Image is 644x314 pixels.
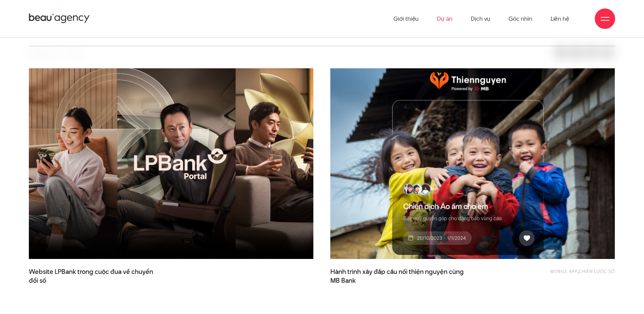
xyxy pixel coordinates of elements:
div: , [501,267,615,281]
a: Mobile app [550,268,577,274]
span: Hành trình xây đắp cầu nối thiện nguyện cùng [330,267,466,284]
a: Website LPBank trong cuộc đua về chuyểnđổi số [29,267,165,284]
span: Website LPBank trong cuộc đua về chuyển [29,267,165,284]
span: đổi số [29,276,46,285]
img: LPBank portal [29,68,313,259]
img: thumb [316,59,629,269]
a: Chiến lược số [578,268,615,274]
span: MB Bank [330,276,356,285]
a: Hành trình xây đắp cầu nối thiện nguyện cùngMB Bank [330,267,466,284]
